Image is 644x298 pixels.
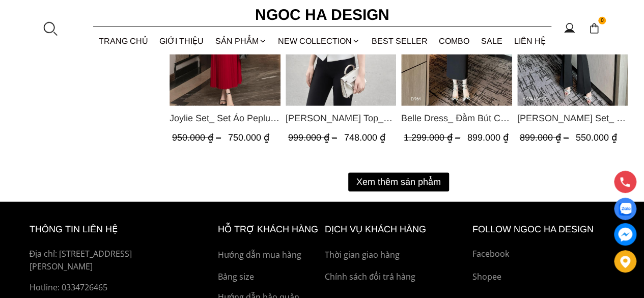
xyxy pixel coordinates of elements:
a: Link to Amy Set_ Áo Vạt Chéo Đính 3 Cúc, Quần Suông Ống Loe A934+Q007 [517,111,628,125]
a: Bảng size [218,270,320,284]
span: [PERSON_NAME] Set_ Áo Vạt Chéo Đính 3 Cúc, Quần Suông Ống Loe A934+Q007 [517,111,628,125]
a: Hotline: 0334726465 [30,281,194,294]
a: LIÊN HỆ [508,28,551,55]
a: SALE [475,28,509,55]
a: Shopee [472,270,615,284]
span: 899.000 ₫ [519,132,571,143]
a: Thời gian giao hàng [325,249,467,262]
a: messenger [614,223,636,246]
img: Display image [619,203,631,215]
a: Display image [614,198,636,220]
a: TRANG CHỦ [93,28,154,55]
div: SẢN PHẨM [210,28,273,55]
a: Ngoc Ha Design [246,3,399,27]
a: GIỚI THIỆU [154,28,210,55]
span: 550.000 ₫ [575,132,617,143]
span: Belle Dress_ Đầm Bút Chì Đen Phối Choàng Vai May Ly Màu Trắng Kèm Hoa D961 [401,111,512,125]
span: [PERSON_NAME] Top_ Áo Vest Cách Điệu Cổ Ngang Vạt Chéo Tay Cộc Màu Trắng A936 [285,111,396,125]
p: Địa chỉ: [STREET_ADDRESS][PERSON_NAME] [30,248,194,274]
span: 1.299.000 ₫ [404,132,463,143]
span: 899.000 ₫ [467,132,509,143]
span: 0 [598,17,606,25]
a: Link to Fiona Top_ Áo Vest Cách Điệu Cổ Ngang Vạt Chéo Tay Cộc Màu Trắng A936 [285,111,396,125]
a: NEW COLLECTION [272,28,366,55]
button: Xem thêm sản phẩm [348,173,449,192]
span: 950.000 ₫ [172,132,223,143]
a: BEST SELLER [366,28,434,55]
img: img-CART-ICON-ksit0nf1 [589,23,600,34]
h6: thông tin liên hệ [30,222,194,237]
a: Link to Joylie Set_ Set Áo Peplum Vai Lệch, Chân Váy Dập Ly Màu Đỏ A956, CV120 [170,111,281,125]
span: 750.000 ₫ [228,132,269,143]
a: Combo [433,28,475,55]
a: Link to Belle Dress_ Đầm Bút Chì Đen Phối Choàng Vai May Ly Màu Trắng Kèm Hoa D961 [401,111,512,125]
a: Facebook [472,248,615,261]
span: 748.000 ₫ [344,132,385,143]
h6: Dịch vụ khách hàng [325,222,467,237]
h6: Follow ngoc ha Design [472,222,615,237]
a: Hướng dẫn mua hàng [218,249,320,262]
span: Joylie Set_ Set Áo Peplum Vai Lệch, Chân Váy Dập Ly Màu Đỏ A956, CV120 [170,111,281,125]
a: Chính sách đổi trả hàng [325,270,467,284]
span: 999.000 ₫ [288,132,339,143]
h6: hỗ trợ khách hàng [218,222,320,237]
